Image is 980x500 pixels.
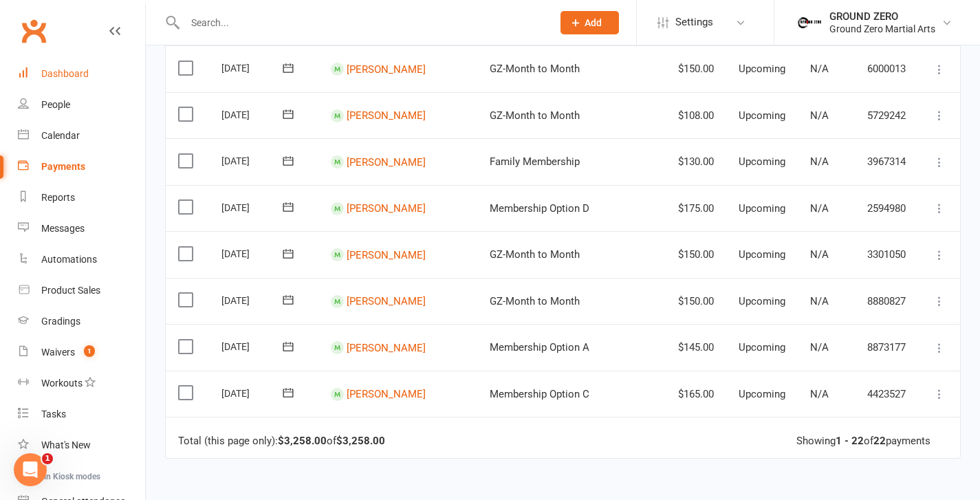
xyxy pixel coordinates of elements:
[18,430,145,461] a: What's New
[810,155,829,168] span: N/A
[347,63,426,75] a: [PERSON_NAME]
[829,10,935,23] div: GROUND ZERO
[347,295,426,307] a: [PERSON_NAME]
[490,295,580,307] span: GZ-Month to Month
[84,345,95,357] span: 1
[41,68,89,79] div: Dashboard
[221,382,285,404] div: [DATE]
[666,185,726,232] td: $175.00
[666,324,726,371] td: $145.00
[739,155,785,168] span: Upcoming
[836,435,864,447] strong: 1 - 22
[490,248,580,261] span: GZ-Month to Month
[221,243,285,264] div: [DATE]
[336,435,385,447] strong: $3,258.00
[810,248,829,261] span: N/A
[490,341,589,354] span: Membership Option A
[347,341,426,354] a: [PERSON_NAME]
[41,130,80,141] div: Calendar
[41,409,66,420] div: Tasks
[829,23,935,35] div: Ground Zero Martial Arts
[585,17,602,28] span: Add
[41,99,70,110] div: People
[41,254,97,265] div: Automations
[41,347,75,358] div: Waivers
[18,368,145,399] a: Workouts
[490,388,589,400] span: Membership Option C
[278,435,327,447] strong: $3,258.00
[14,453,47,486] iframe: Intercom live chat
[810,63,829,75] span: N/A
[666,231,726,278] td: $150.00
[347,248,426,261] a: [PERSON_NAME]
[18,89,145,120] a: People
[41,192,75,203] div: Reports
[42,453,53,464] span: 1
[41,439,91,450] div: What's New
[41,161,85,172] div: Payments
[739,63,785,75] span: Upcoming
[739,388,785,400] span: Upcoming
[796,435,930,447] div: Showing of payments
[347,155,426,168] a: [PERSON_NAME]
[221,197,285,218] div: [DATE]
[18,58,145,89] a: Dashboard
[739,202,785,215] span: Upcoming
[18,306,145,337] a: Gradings
[666,371,726,417] td: $165.00
[855,185,919,232] td: 2594980
[41,223,85,234] div: Messages
[18,244,145,275] a: Automations
[17,14,51,48] a: Clubworx
[739,248,785,261] span: Upcoming
[810,202,829,215] span: N/A
[490,155,580,168] span: Family Membership
[666,92,726,139] td: $108.00
[739,295,785,307] span: Upcoming
[221,104,285,125] div: [DATE]
[855,231,919,278] td: 3301050
[739,341,785,354] span: Upcoming
[221,57,285,78] div: [DATE]
[810,109,829,122] span: N/A
[810,388,829,400] span: N/A
[347,388,426,400] a: [PERSON_NAME]
[855,92,919,139] td: 5729242
[855,278,919,325] td: 8880827
[675,7,713,38] span: Settings
[221,290,285,311] div: [DATE]
[666,45,726,92] td: $150.00
[347,202,426,215] a: [PERSON_NAME]
[18,213,145,244] a: Messages
[795,9,823,36] img: thumb_image1749514215.png
[490,63,580,75] span: GZ-Month to Month
[18,151,145,182] a: Payments
[873,435,886,447] strong: 22
[490,109,580,122] span: GZ-Month to Month
[41,285,100,296] div: Product Sales
[810,295,829,307] span: N/A
[41,316,80,327] div: Gradings
[221,150,285,171] div: [DATE]
[221,336,285,357] div: [DATE]
[18,337,145,368] a: Waivers 1
[666,278,726,325] td: $150.00
[18,182,145,213] a: Reports
[855,45,919,92] td: 6000013
[178,435,385,447] div: Total (this page only): of
[855,371,919,417] td: 4423527
[855,324,919,371] td: 8873177
[347,109,426,122] a: [PERSON_NAME]
[666,138,726,185] td: $130.00
[41,378,83,389] div: Workouts
[810,341,829,354] span: N/A
[18,275,145,306] a: Product Sales
[490,202,589,215] span: Membership Option D
[181,13,543,32] input: Search...
[18,120,145,151] a: Calendar
[18,399,145,430] a: Tasks
[560,11,619,34] button: Add
[739,109,785,122] span: Upcoming
[855,138,919,185] td: 3967314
